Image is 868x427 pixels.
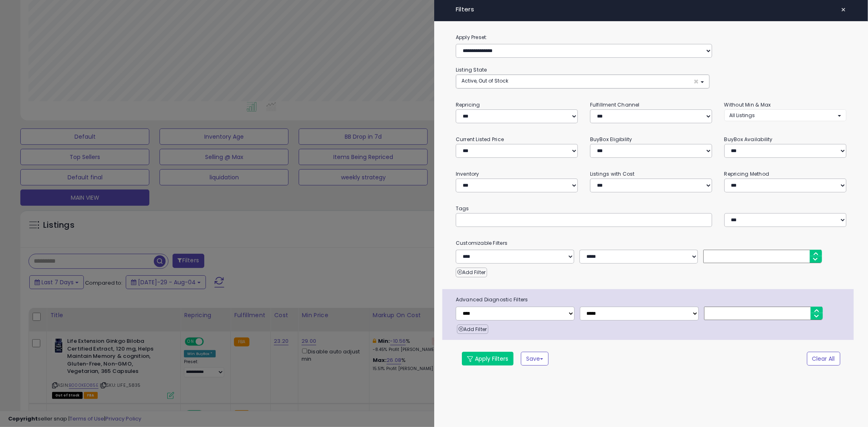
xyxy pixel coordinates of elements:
small: Current Listed Price [456,136,504,143]
button: Apply Filters [462,352,514,366]
small: Listing State [456,66,487,73]
small: Inventory [456,170,479,177]
label: Apply Preset: [450,33,853,42]
button: × [838,4,850,15]
span: × [841,4,846,15]
small: Tags [450,204,853,213]
button: All Listings [724,109,846,121]
button: Add Filter [457,325,488,334]
small: Repricing [456,101,480,108]
button: Add Filter [456,268,487,277]
span: All Listings [730,112,755,119]
button: Clear All [807,352,840,366]
small: Fulfillment Channel [590,101,640,108]
small: Repricing Method [724,170,770,177]
span: Advanced Diagnostic Filters [450,295,854,304]
span: × [694,77,699,86]
small: Customizable Filters [450,239,853,248]
button: Save [521,352,549,366]
small: Listings with Cost [590,170,635,177]
button: Active, Out of Stock × [456,75,709,88]
span: Active, Out of Stock [461,77,508,84]
h4: Filters [456,6,846,13]
small: BuyBox Availability [724,136,773,143]
small: BuyBox Eligibility [590,136,632,143]
small: Without Min & Max [724,101,771,108]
